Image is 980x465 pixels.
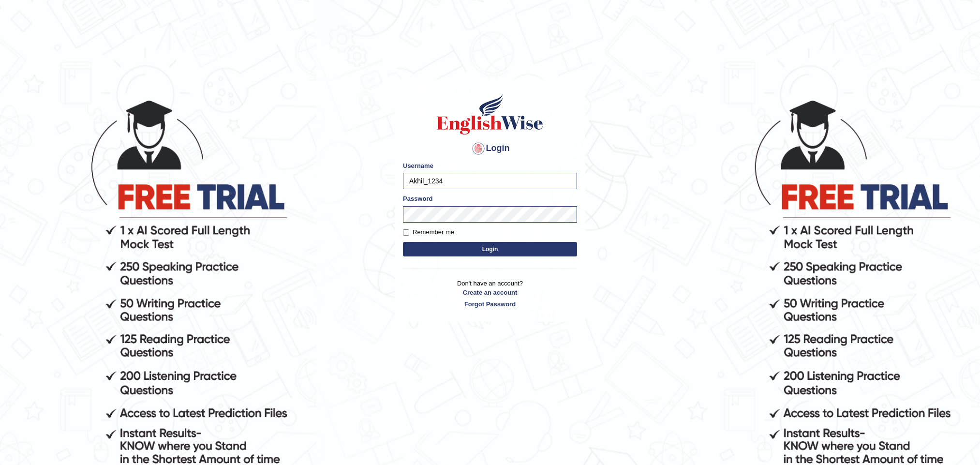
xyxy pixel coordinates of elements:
[403,288,577,297] a: Create an account
[403,227,454,237] label: Remember me
[403,300,577,309] a: Forgot Password
[403,279,577,309] p: Don't have an account?
[403,229,409,236] input: Remember me
[403,242,577,256] button: Login
[403,161,433,170] label: Username
[403,141,577,156] h4: Login
[403,194,432,203] label: Password
[435,92,545,136] img: Logo of English Wise sign in for intelligent practice with AI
